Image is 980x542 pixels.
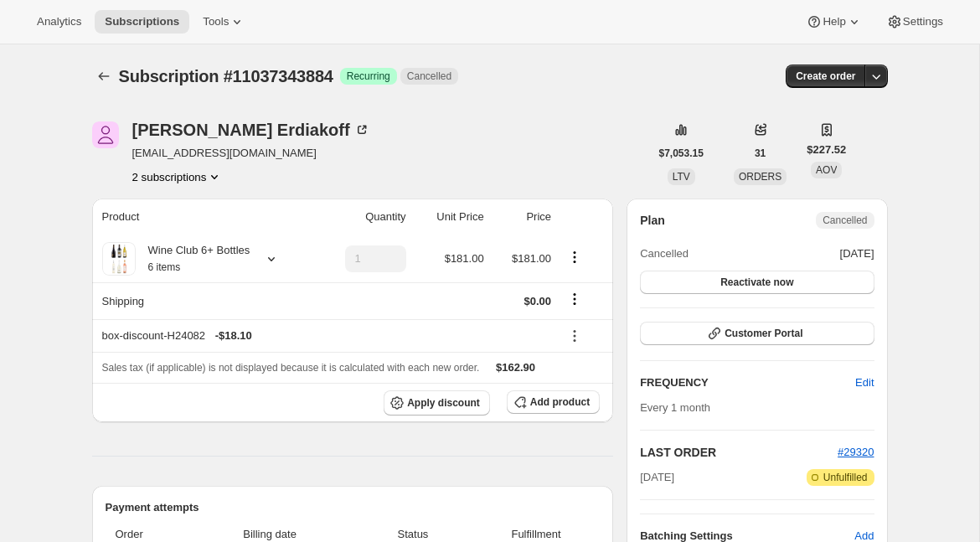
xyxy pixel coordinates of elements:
[840,245,874,262] span: [DATE]
[489,199,556,235] th: Price
[193,10,255,34] button: Tools
[215,328,252,344] span: - $18.10
[649,142,714,165] button: $7,053.15
[102,362,480,374] span: Sales tax (if applicable) is not displayed because it is calculated with each new order.
[92,282,314,319] th: Shipping
[27,10,91,34] button: Analytics
[903,15,943,28] span: Settings
[347,70,390,83] span: Recurring
[407,396,480,410] span: Apply discount
[92,199,314,235] th: Product
[673,171,690,183] span: LTV
[816,164,837,176] span: AOV
[745,142,776,165] button: 31
[739,171,781,183] span: ORDERS
[105,15,179,28] span: Subscriptions
[640,444,838,461] h2: LAST ORDER
[796,10,872,34] button: Help
[561,290,588,308] button: Shipping actions
[384,390,490,416] button: Apply discount
[640,469,674,486] span: [DATE]
[640,212,665,229] h2: Plan
[445,252,484,265] span: $181.00
[823,471,868,484] span: Unfulfilled
[102,328,552,344] div: box-discount-H24082
[823,214,867,227] span: Cancelled
[132,168,224,185] button: Product actions
[136,242,250,276] div: Wine Club 6+ Bottles
[640,401,710,414] span: Every 1 month
[725,327,802,340] span: Customer Portal
[845,369,884,396] button: Edit
[407,70,451,83] span: Cancelled
[119,67,333,85] span: Subscription #11037343884
[720,276,793,289] span: Reactivate now
[512,252,551,265] span: $181.00
[838,444,874,461] button: #29320
[95,10,189,34] button: Subscriptions
[640,271,874,294] button: Reactivate now
[411,199,489,235] th: Unit Price
[640,245,689,262] span: Cancelled
[838,446,874,458] a: #29320
[132,121,370,138] div: [PERSON_NAME] Erdiakoff
[92,121,119,148] span: Kara Erdiakoff
[823,15,845,28] span: Help
[203,15,229,28] span: Tools
[640,374,855,391] h2: FREQUENCY
[524,295,551,307] span: $0.00
[755,147,766,160] span: 31
[132,145,370,162] span: [EMAIL_ADDRESS][DOMAIN_NAME]
[640,322,874,345] button: Customer Portal
[92,65,116,88] button: Subscriptions
[855,374,874,391] span: Edit
[807,142,846,158] span: $227.52
[314,199,411,235] th: Quantity
[530,395,590,409] span: Add product
[659,147,704,160] span: $7,053.15
[786,65,865,88] button: Create order
[37,15,81,28] span: Analytics
[561,248,588,266] button: Product actions
[106,499,601,516] h2: Payment attempts
[496,361,535,374] span: $162.90
[148,261,181,273] small: 6 items
[796,70,855,83] span: Create order
[507,390,600,414] button: Add product
[876,10,953,34] button: Settings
